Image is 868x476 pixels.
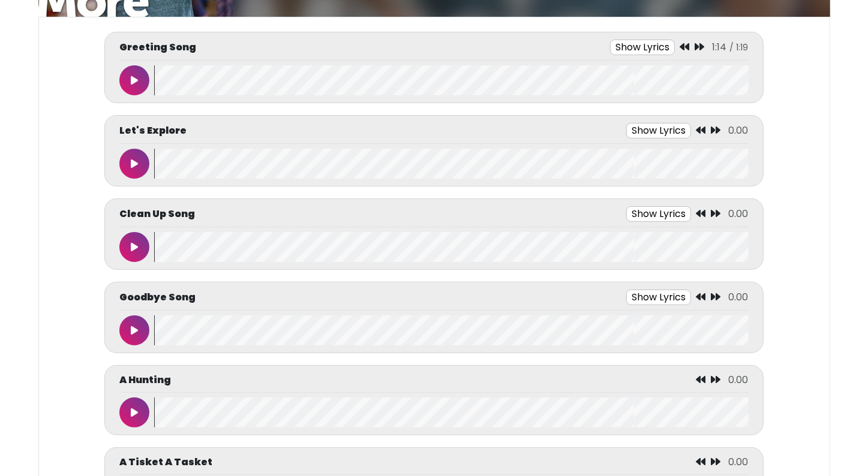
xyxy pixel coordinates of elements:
[626,123,691,138] button: Show Lyrics
[729,123,749,137] span: 0.00
[119,455,212,469] p: A Tisket A Tasket
[730,41,749,53] span: / 1:19
[626,290,691,305] button: Show Lyrics
[729,455,749,469] span: 0.00
[729,207,749,221] span: 0.00
[713,40,727,54] span: 1:14
[119,40,196,55] p: Greeting Song
[119,373,171,387] p: A Hunting
[119,290,196,305] p: Goodbye Song
[119,207,195,221] p: Clean Up Song
[729,290,749,304] span: 0.00
[729,373,749,387] span: 0.00
[626,206,691,222] button: Show Lyrics
[610,40,675,55] button: Show Lyrics
[119,123,187,138] p: Let's Explore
